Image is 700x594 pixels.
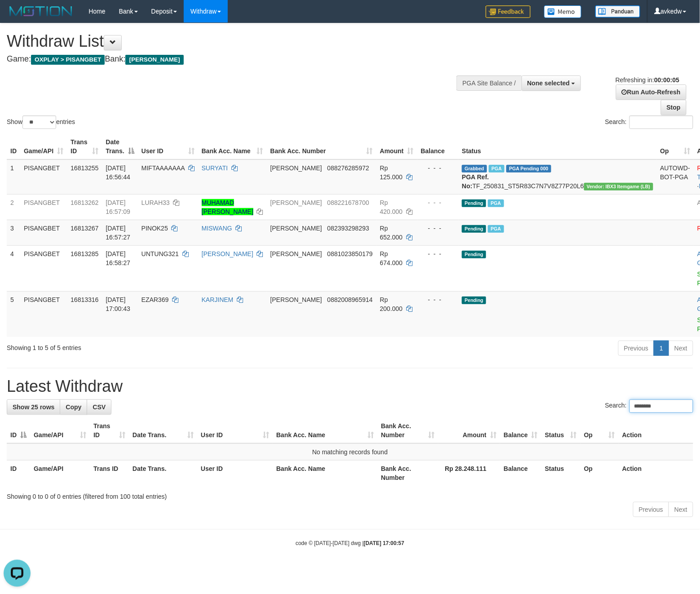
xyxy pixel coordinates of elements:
[605,115,693,129] label: Search:
[7,399,60,415] a: Show 25 rows
[421,249,455,258] div: - - -
[616,76,679,84] span: Refreshing in:
[421,224,455,233] div: - - -
[522,75,581,91] button: None selected
[87,399,111,415] a: CSV
[500,418,541,443] th: Balance: activate to sort column ascending
[421,164,455,173] div: - - -
[438,418,500,443] th: Amount: activate to sort column ascending
[7,245,20,291] td: 4
[106,250,130,266] span: [DATE] 16:58:27
[462,199,486,207] span: Pending
[22,115,56,129] select: Showentries
[377,134,417,160] th: Amount: activate to sort column ascending
[327,199,369,206] span: Copy 088221678700 to clipboard
[7,4,75,18] img: MOTION_logo.png
[595,5,640,18] img: panduan.png
[7,55,458,64] h4: Game: Bank:
[198,134,267,160] th: Bank Acc. Name: activate to sort column ascending
[327,296,372,303] span: Copy 0882008965914 to clipboard
[616,84,687,100] a: Run Auto-Refresh
[129,418,197,443] th: Date Trans.: activate to sort column ascending
[7,32,458,50] h1: Withdraw List
[629,115,693,129] input: Search:
[106,164,130,181] span: [DATE] 16:56:44
[629,399,693,413] input: Search:
[584,183,653,191] span: Vendor URL: https://dashboard.q2checkout.com/secure
[67,134,102,160] th: Trans ID: activate to sort column ascending
[7,220,20,245] td: 3
[488,199,504,207] span: Marked by avkedw
[273,418,377,443] th: Bank Acc. Name: activate to sort column ascending
[380,250,403,266] span: Rp 674.000
[20,220,67,245] td: PISANGBET
[417,134,459,160] th: Balance
[488,225,504,233] span: Marked by avkedw
[669,341,693,356] a: Next
[142,225,168,232] span: PINOK25
[197,418,273,443] th: User ID: activate to sort column ascending
[500,461,541,486] th: Balance
[619,418,693,443] th: Action
[270,199,322,206] span: [PERSON_NAME]
[7,340,285,352] div: Showing 1 to 5 of 5 entries
[142,164,185,172] span: MIFTAAAAAAA
[7,194,20,220] td: 2
[7,418,30,443] th: ID: activate to sort column descending
[633,502,669,517] a: Previous
[267,134,377,160] th: Bank Acc. Number: activate to sort column ascending
[270,164,322,172] span: [PERSON_NAME]
[327,250,372,257] span: Copy 0881023850179 to clipboard
[66,403,81,411] span: Copy
[456,75,521,91] div: PGA Site Balance /
[489,165,505,173] span: Marked by avkedw
[106,296,130,312] span: [DATE] 17:00:43
[30,461,90,486] th: Game/API
[7,291,20,337] td: 5
[31,55,105,65] span: OXPLAY > PISANGBET
[90,418,129,443] th: Trans ID: activate to sort column ascending
[486,5,531,18] img: Feedback.jpg
[7,377,693,395] h1: Latest Withdraw
[462,173,489,190] b: PGA Ref. No:
[364,541,404,547] strong: [DATE] 17:00:57
[30,418,90,443] th: Game/API: activate to sort column ascending
[7,488,693,501] div: Showing 0 to 0 of 0 entries (filtered from 100 total entries)
[20,194,67,220] td: PISANGBET
[669,502,693,517] a: Next
[142,250,179,257] span: UNTUNG321
[654,341,669,356] a: 1
[20,160,67,195] td: PISANGBET
[138,134,198,160] th: User ID: activate to sort column ascending
[327,164,369,172] span: Copy 088276285972 to clipboard
[618,341,654,356] a: Previous
[7,160,20,195] td: 1
[619,461,693,486] th: Action
[202,199,253,215] a: MUHAMAD [PERSON_NAME]
[7,443,693,461] td: No matching records found
[462,165,487,173] span: Grabbed
[458,160,656,195] td: TF_250831_ST5R83C7N7V8Z77P20L6
[13,403,54,411] span: Show 25 rows
[4,4,31,31] button: Open LiveChat chat widget
[421,295,455,304] div: - - -
[270,225,322,232] span: [PERSON_NAME]
[102,134,137,160] th: Date Trans.: activate to sort column descending
[377,418,438,443] th: Bank Acc. Number: activate to sort column ascending
[202,296,234,303] a: KARJINEM
[462,297,486,304] span: Pending
[270,250,322,257] span: [PERSON_NAME]
[380,164,403,181] span: Rp 125.000
[197,461,273,486] th: User ID
[462,251,486,258] span: Pending
[438,461,500,486] th: Rp 28.248.111
[93,403,106,411] span: CSV
[380,296,403,312] span: Rp 200.000
[377,461,438,486] th: Bank Acc. Number
[142,296,169,303] span: EZAR369
[106,225,130,241] span: [DATE] 16:57:27
[421,198,455,207] div: - - -
[129,461,197,486] th: Date Trans.
[544,5,582,18] img: Button%20Memo.svg
[580,461,619,486] th: Op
